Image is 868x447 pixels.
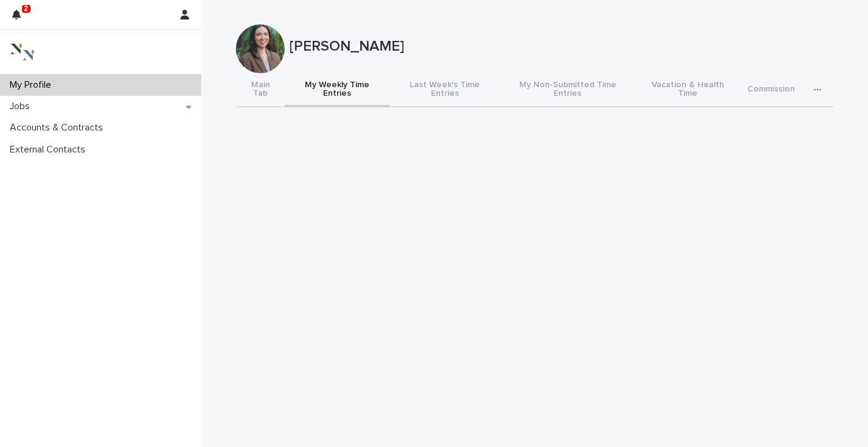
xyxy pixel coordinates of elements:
button: My Non-Submitted Time Entries [500,73,636,107]
p: Accounts & Contracts [5,122,113,134]
button: Commission [740,73,802,107]
button: My Weekly Time Entries [285,73,390,107]
img: 3bAFpBnQQY6ys9Fa9hsD [10,40,34,64]
button: Main Tab [236,73,285,107]
p: 2 [24,4,28,13]
button: Vacation & Health Time [636,73,740,107]
p: External Contacts [5,144,95,156]
p: My Profile [5,79,61,91]
p: Jobs [5,101,40,112]
p: [PERSON_NAME] [290,38,828,55]
button: Last Week's Time Entries [390,73,500,107]
div: 2 [12,7,28,29]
